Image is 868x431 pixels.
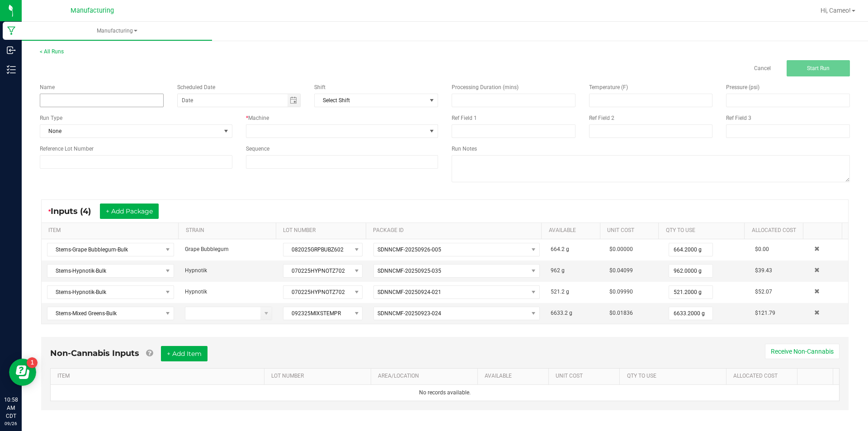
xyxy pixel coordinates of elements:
[549,227,597,234] a: AVAILABLESortable
[283,286,351,298] span: 070225HYPNOTZ702
[271,373,367,380] a: LOT NUMBERSortable
[185,246,229,252] span: Grape Bubblegum
[589,84,628,90] span: Temperature (F)
[377,268,441,274] span: SDNNCMF-20250925-035
[452,84,519,90] span: Processing Duration (mins)
[283,243,351,256] span: 082025GRPBUBZ602
[248,115,269,121] span: Machine
[177,84,215,90] span: Scheduled Date
[50,348,139,358] span: Non-Cannabis Inputs
[566,246,569,252] span: g
[7,65,16,74] inline-svg: Inventory
[47,307,162,320] span: Stems-Mixed Greens-Bulk
[805,373,830,380] a: Sortable
[146,348,153,358] a: Add Non-Cannabis items that were also consumed in the run (e.g. gloves and packaging); Also add N...
[57,373,260,380] a: ITEMSortable
[377,246,441,253] span: SDNNCMF-20250926-005
[47,264,174,278] span: NO DATA FOUND
[609,289,633,295] span: $0.09990
[40,48,64,55] a: < All Runs
[755,267,772,274] span: $39.43
[22,22,212,41] a: Manufacturing
[7,46,16,55] inline-svg: Inbound
[755,246,769,252] span: $0.00
[47,286,162,298] span: Stems-Hypnotik-Bulk
[22,27,212,35] span: Manufacturing
[283,307,351,320] span: 092325MIXSTEMPR
[589,115,614,121] span: Ref Field 2
[51,385,839,401] td: No records available.
[48,227,175,234] a: ITEMSortable
[566,289,569,295] span: g
[40,114,62,122] span: Run Type
[755,310,775,316] span: $121.79
[551,310,568,316] span: 6633.2
[765,344,840,359] button: Receive Non-Cannabis
[161,346,208,361] button: + Add Item
[315,94,426,107] span: Select Shift
[47,285,174,299] span: NO DATA FOUND
[4,396,18,420] p: 10:58 AM CDT
[47,265,162,277] span: Stems-Hypnotik-Bulk
[666,227,741,234] a: QTY TO USESortable
[378,373,474,380] a: AREA/LOCATIONSortable
[373,227,538,234] a: PACKAGE IDSortable
[569,310,572,316] span: g
[821,7,851,14] span: Hi, Cameo!
[754,65,771,72] a: Cancel
[556,373,616,380] a: Unit CostSortable
[7,26,16,35] inline-svg: Manufacturing
[186,227,273,234] a: STRAINSortable
[551,289,565,295] span: 521.2
[314,84,325,90] span: Shift
[4,420,18,427] p: 09/26
[733,373,794,380] a: Allocated CostSortable
[377,289,441,295] span: SDNNCMF-20250924-021
[40,125,221,137] span: None
[551,267,560,274] span: 962
[71,7,114,14] span: Manufacturing
[752,227,800,234] a: Allocated CostSortable
[283,265,351,277] span: 070225HYPNOTZ702
[47,243,174,256] span: NO DATA FOUND
[627,373,723,380] a: QTY TO USESortable
[452,115,477,121] span: Ref Field 1
[607,227,655,234] a: Unit CostSortable
[726,115,751,121] span: Ref Field 3
[283,227,362,234] a: LOT NUMBERSortable
[452,146,477,152] span: Run Notes
[47,243,162,256] span: Stems-Grape Bubblegum-Bulk
[246,146,269,152] span: Sequence
[755,289,772,295] span: $52.07
[609,246,633,252] span: $0.00000
[609,310,633,316] span: $0.01836
[807,65,830,71] span: Start Run
[726,84,759,90] span: Pressure (psi)
[51,206,100,216] span: Inputs (4)
[9,359,36,386] iframe: Resource center
[609,267,633,274] span: $0.04099
[100,204,159,219] button: + Add Package
[185,267,207,274] span: Hypnotik
[178,94,288,107] input: Date
[40,84,55,90] span: Name
[551,246,565,252] span: 664.2
[561,267,565,274] span: g
[40,146,94,152] span: Reference Lot Number
[185,289,207,295] span: Hypnotik
[314,94,438,107] span: NO DATA FOUND
[485,373,545,380] a: AVAILABLESortable
[27,357,38,368] iframe: Resource center unread badge
[810,227,839,234] a: Sortable
[47,307,174,320] span: NO DATA FOUND
[288,94,301,107] span: Toggle calendar
[787,60,850,76] button: Start Run
[377,310,441,317] span: SDNNCMF-20250923-024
